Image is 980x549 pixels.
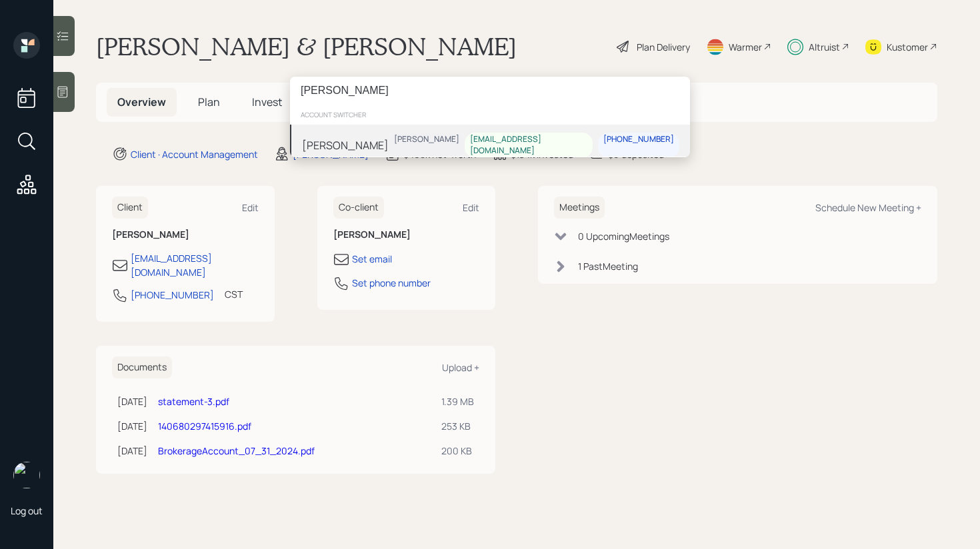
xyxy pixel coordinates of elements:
div: [PERSON_NAME] [302,137,389,153]
div: account switcher [290,105,690,125]
input: Type a command or search… [290,77,690,105]
div: [PHONE_NUMBER] [603,134,674,145]
div: [PERSON_NAME] [394,134,459,145]
div: [EMAIL_ADDRESS][DOMAIN_NAME] [470,134,587,157]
